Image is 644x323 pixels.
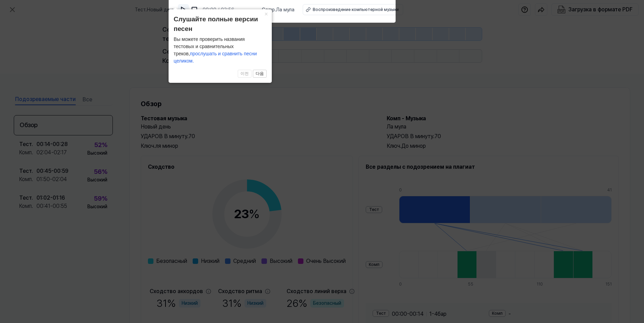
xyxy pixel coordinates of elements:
[275,7,276,12] ya-tr-span: .
[180,6,187,13] img: воспроизвести
[174,36,245,56] ya-tr-span: Вы можете проверить названия тестовых и сравнительных треков,
[276,7,294,12] ya-tr-span: Ла мула
[265,11,268,18] ya-tr-span: ×
[174,15,258,33] ya-tr-span: Слушайте полные версии песен
[256,71,264,76] ya-tr-span: 다음
[313,7,399,12] ya-tr-span: Воспроизведение компьютерной музыки
[191,6,198,13] img: остановка
[238,70,251,78] button: 이전
[261,9,272,19] button: Закрыть
[262,7,275,12] ya-tr-span: Comp
[253,70,267,78] button: 다음
[174,51,257,64] ya-tr-span: прослушать и сравнить песни целиком.
[303,4,403,15] button: Воспроизведение компьютерной музыки
[203,6,234,13] div: 00:00 / 03:56
[240,71,249,76] ya-tr-span: 이전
